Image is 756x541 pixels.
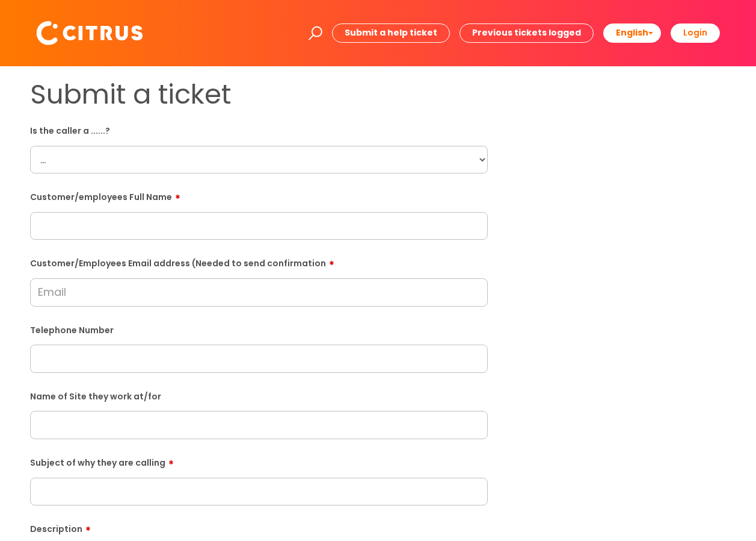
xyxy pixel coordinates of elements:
[30,323,488,336] label: Telephone Number
[30,78,488,111] h1: Submit a ticket
[30,124,488,136] label: Is the caller a ......?
[30,520,488,534] label: Description
[459,23,594,42] a: Previous tickets logged
[683,27,707,39] b: Login
[30,254,488,269] label: Customer/Employees Email address (Needed to send confirmation
[671,23,720,42] a: Login
[332,23,450,42] a: Submit a help ticket
[30,278,488,306] input: Email
[30,389,488,402] label: Name of Site they work at/for
[30,188,488,202] label: Customer/employees Full Name
[30,454,488,468] label: Subject of why they are calling
[616,27,648,39] span: English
